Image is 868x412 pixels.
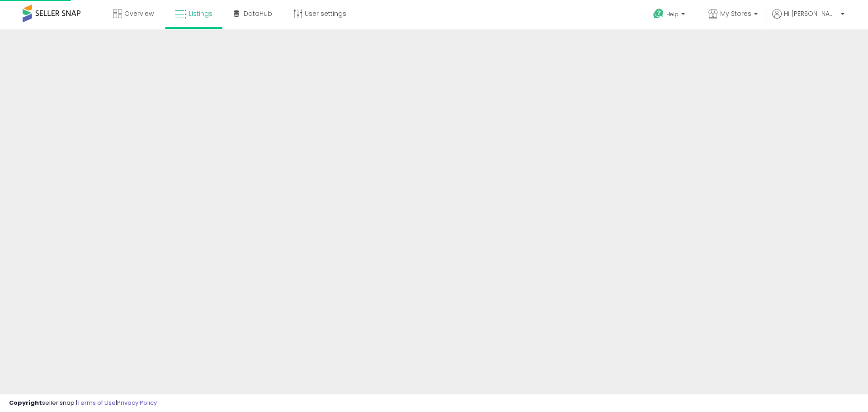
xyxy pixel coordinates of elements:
[9,398,42,407] strong: Copyright
[720,9,751,18] span: My Stores
[9,399,157,407] div: seller snap | |
[653,8,664,19] i: Get Help
[784,9,838,18] span: Hi [PERSON_NAME]
[189,9,212,18] span: Listings
[244,9,272,18] span: DataHub
[666,10,679,18] span: Help
[117,398,157,407] a: Privacy Policy
[772,9,844,29] a: Hi [PERSON_NAME]
[646,1,694,29] a: Help
[77,398,116,407] a: Terms of Use
[124,9,154,18] span: Overview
